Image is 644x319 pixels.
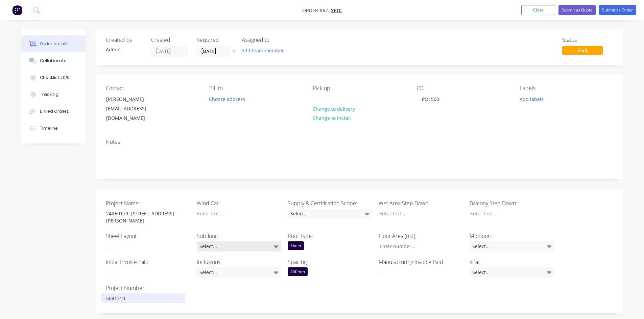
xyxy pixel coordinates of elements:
[106,95,162,104] div: [PERSON_NAME]
[238,46,287,55] button: Add team member
[197,258,281,266] label: Inclusions:
[21,52,86,69] button: Collaborate
[106,258,190,266] label: Initial Invoice Paid
[379,258,463,266] label: Manufacturing Invoice Paid
[470,267,554,277] div: Select...
[288,209,372,219] div: Select...
[100,94,168,123] div: [PERSON_NAME][EMAIL_ADDRESS][DOMAIN_NAME]
[40,75,70,81] div: Checklists 0/0
[288,232,372,240] label: Roof Type:
[416,94,445,104] div: PO1500
[197,232,281,240] label: Subfloor:
[288,199,372,207] label: Supply & Certification Scope:
[331,7,342,14] a: SFTC
[416,85,509,91] div: PO
[242,46,288,55] button: Add team member
[40,125,58,131] div: Timeline
[196,37,234,43] div: Required
[599,5,636,15] button: Submit as Order
[21,86,86,103] button: Tracking
[21,69,86,86] button: Checklists 0/0
[302,7,331,14] span: Order #62 -
[470,199,554,207] label: Balcony Step Down:
[197,199,281,207] label: Wind Cat:
[288,258,372,266] label: Spacing:
[379,232,463,240] label: Floor Area (m2):
[40,58,67,64] div: Collaborate
[151,37,188,43] div: Created
[106,46,143,53] div: Admin
[40,108,69,114] div: Linked Orders
[374,241,463,251] input: Enter number...
[209,85,302,91] div: Bill to
[206,94,249,103] button: Choose address
[309,113,354,123] button: Change to install
[470,232,554,240] label: Midfloor:
[21,35,86,52] button: Order details
[309,104,358,113] button: Change to delivery
[562,37,613,43] div: Status
[101,209,185,225] div: 24RE0179- [STREET_ADDRESS][PERSON_NAME]
[40,91,58,98] div: Tracking
[106,232,190,240] label: Sheet Layout
[106,199,190,207] label: Project Name:
[288,267,308,276] div: 450mm
[520,85,613,91] div: Labels
[106,104,162,123] div: [EMAIL_ADDRESS][DOMAIN_NAME]
[21,103,86,120] button: Linked Orders
[288,241,304,250] div: Sheet
[379,199,463,207] label: Wet Area Step Down:
[197,241,281,251] div: Select...
[106,85,198,91] div: Contact
[21,120,86,137] button: Timeline
[470,258,554,266] label: kPa:
[101,293,185,303] div: 5081313
[516,94,547,103] button: Add labels
[106,37,143,43] div: Created by
[40,41,69,47] div: Order details
[242,37,309,43] div: Assigned to
[313,85,405,91] div: Pick up
[106,139,613,145] div: Notes
[470,241,554,251] div: Select...
[106,284,190,292] label: Project Number:
[521,5,555,15] button: Close
[558,5,596,15] button: Submit as Quote
[562,46,603,54] span: Draft
[12,5,22,15] img: Factory
[197,267,281,277] div: Select...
